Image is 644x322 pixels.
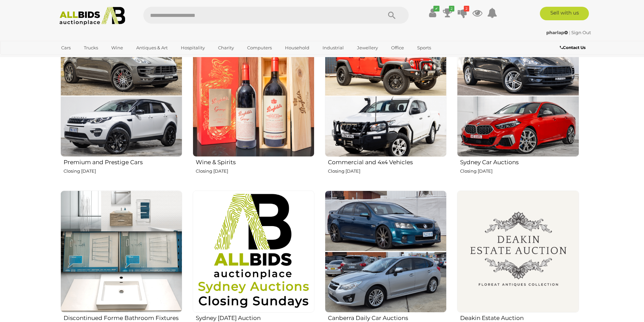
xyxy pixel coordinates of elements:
[546,30,569,35] a: pharlap
[413,42,435,53] a: Sports
[353,42,382,53] a: Jewellery
[457,35,579,185] a: Sydney Car Auctions Closing [DATE]
[460,157,579,166] h2: Sydney Car Auctions
[192,35,314,185] a: Wine & Spirits Closing [DATE]
[107,42,127,53] a: Wine
[443,7,453,19] a: 2
[193,35,314,157] img: Wine & Spirits
[449,6,454,11] i: 2
[328,313,447,321] h2: Canberra Daily Car Auctions
[243,42,276,53] a: Computers
[460,313,579,321] h2: Deakin Estate Auction
[569,30,570,35] span: |
[457,191,579,312] img: Deakin Estate Auction
[464,6,469,11] i: 2
[328,157,447,166] h2: Commercial and 4x4 Vehicles
[57,53,114,65] a: [GEOGRAPHIC_DATA]
[328,167,447,175] p: Closing [DATE]
[325,35,447,185] a: Commercial and 4x4 Vehicles Closing [DATE]
[61,35,182,157] img: Premium and Prestige Cars
[79,42,102,53] a: Trucks
[325,35,447,157] img: Commercial and 4x4 Vehicles
[433,6,439,11] i: ✔
[64,167,182,175] p: Closing [DATE]
[196,157,314,166] h2: Wine & Spirits
[281,42,314,53] a: Household
[60,35,182,185] a: Premium and Prestige Cars Closing [DATE]
[176,42,209,53] a: Hospitality
[546,30,568,35] strong: pharlap
[325,191,447,312] img: Canberra Daily Car Auctions
[560,44,587,51] a: Contact Us
[457,35,579,157] img: Sydney Car Auctions
[387,42,408,53] a: Office
[196,313,314,321] h2: Sydney [DATE] Auction
[460,167,579,175] p: Closing [DATE]
[375,7,409,24] button: Search
[57,42,75,53] a: Cars
[428,7,438,19] a: ✔
[457,7,468,19] a: 2
[214,42,238,53] a: Charity
[61,191,182,312] img: Discontinued Forme Bathroom Fixtures
[318,42,348,53] a: Industrial
[64,313,182,321] h2: Discontinued Forme Bathroom Fixtures
[560,45,586,50] b: Contact Us
[540,7,589,20] a: Sell with us
[132,42,172,53] a: Antiques & Art
[64,157,182,166] h2: Premium and Prestige Cars
[571,30,591,35] a: Sign Out
[193,191,314,312] img: Sydney Sunday Auction
[196,167,314,175] p: Closing [DATE]
[56,7,129,25] img: Allbids.com.au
